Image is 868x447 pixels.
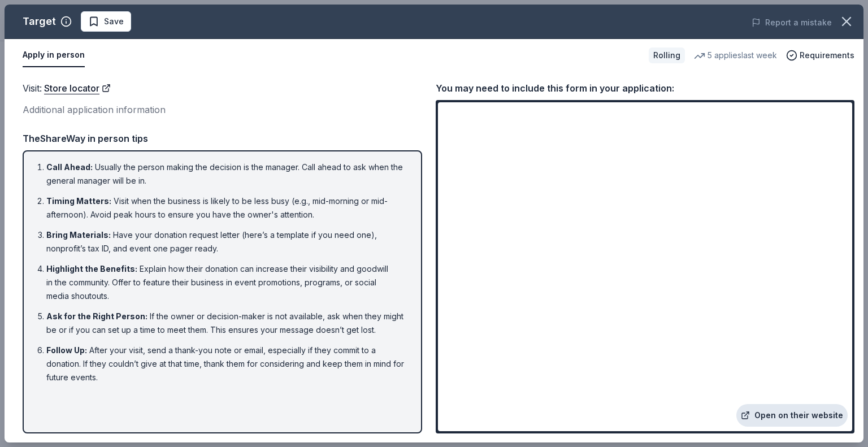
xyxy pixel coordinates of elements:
div: You may need to include this form in your application: [436,81,854,96]
div: Rolling [649,47,685,63]
button: Report a mistake [752,16,832,29]
li: Have your donation request letter (here’s a template if you need one), nonprofit’s tax ID, and ev... [46,228,405,255]
button: Save [81,11,131,32]
li: Visit when the business is likely to be less busy (e.g., mid-morning or mid-afternoon). Avoid pea... [46,194,405,222]
div: 5 applies last week [694,49,777,62]
span: Ask for the Right Person : [46,311,147,321]
div: Additional application information [23,102,422,117]
li: If the owner or decision-maker is not available, ask when they might be or if you can set up a ti... [46,310,405,337]
span: Follow Up : [46,345,87,355]
span: Highlight the Benefits : [46,264,137,274]
span: Timing Matters : [46,196,111,206]
span: Requirements [800,49,854,62]
div: Target [23,12,56,31]
li: Usually the person making the decision is the manager. Call ahead to ask when the general manager... [46,160,405,188]
div: Visit : [23,81,422,96]
button: Requirements [786,49,854,62]
span: Save [104,15,124,28]
div: TheShareWay in person tips [23,131,422,146]
li: Explain how their donation can increase their visibility and goodwill in the community. Offer to ... [46,262,405,303]
a: Store locator [44,81,111,96]
span: Bring Materials : [46,230,111,240]
li: After your visit, send a thank-you note or email, especially if they commit to a donation. If the... [46,344,405,384]
button: Apply in person [23,44,85,67]
span: Call Ahead : [46,162,93,172]
a: Open on their website [736,404,848,427]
